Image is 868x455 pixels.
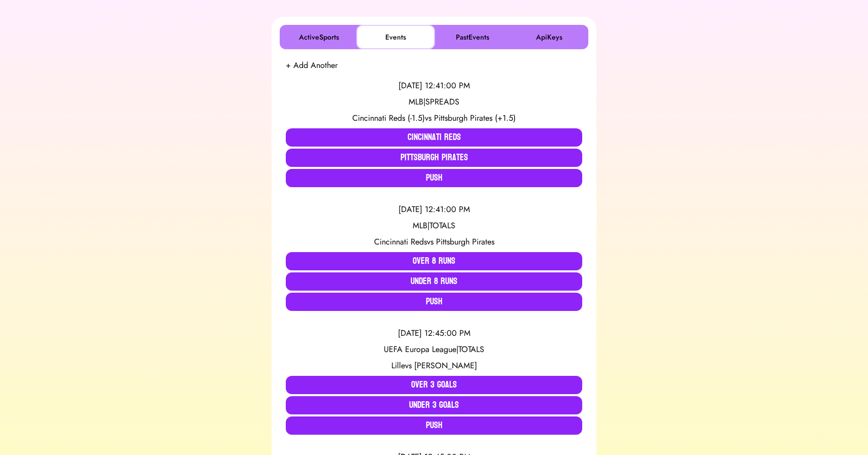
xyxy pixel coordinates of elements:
div: vs [286,360,582,372]
span: Pittsburgh Pirates (+1.5) [434,112,516,124]
button: Push [286,293,582,311]
button: Events [358,27,433,47]
span: Lille [391,360,405,371]
button: ApiKeys [512,27,586,47]
button: ActiveSports [282,27,356,47]
div: MLB | TOTALS [286,220,582,232]
div: vs [286,112,582,124]
span: Cincinnati Reds (-1.5) [352,112,425,124]
button: Under 8 Runs [286,272,582,291]
span: [PERSON_NAME] [414,360,477,371]
div: UEFA Europa League | TOTALS [286,343,582,356]
button: PastEvents [435,27,510,47]
button: Push [286,416,582,435]
div: [DATE] 12:45:00 PM [286,327,582,339]
button: Pittsburgh Pirates [286,149,582,167]
div: [DATE] 12:41:00 PM [286,80,582,92]
button: + Add Another [286,59,338,72]
div: [DATE] 12:41:00 PM [286,203,582,216]
span: Pittsburgh Pirates [436,236,494,248]
span: Cincinnati Reds [374,236,427,248]
button: Cincinnati Reds [286,128,582,147]
div: MLB | SPREADS [286,96,582,108]
button: Under 3 Goals [286,396,582,414]
button: Over 3 Goals [286,376,582,394]
button: Over 8 Runs [286,252,582,270]
div: vs [286,236,582,248]
button: Push [286,169,582,187]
